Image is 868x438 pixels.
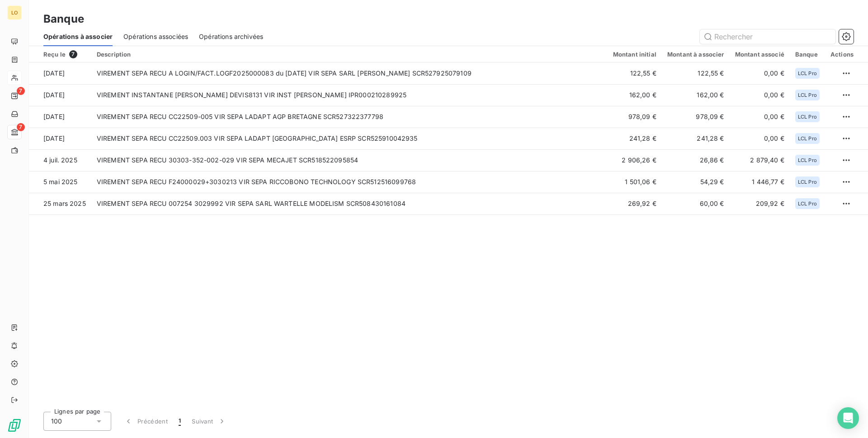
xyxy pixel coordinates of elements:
span: Opérations à associer [43,32,113,41]
td: 162,00 € [662,84,730,106]
td: 54,29 € [662,171,730,193]
td: VIREMENT SEPA RECU 007254 3029992 VIR SEPA SARL WARTELLE MODELISM SCR508430161084 [91,193,608,214]
td: VIREMENT SEPA RECU 30303-352-002-029 VIR SEPA MECAJET SCR518522095854 [91,149,608,171]
td: 1 446,77 € [730,171,790,193]
td: 25 mars 2025 [29,193,91,214]
span: 100 [51,417,62,426]
div: Banque [795,51,820,58]
div: Reçu le [43,50,86,58]
td: 122,55 € [662,62,730,84]
span: 7 [17,123,25,131]
td: 2 906,26 € [608,149,662,171]
td: 0,00 € [730,62,790,84]
td: [DATE] [29,62,91,84]
td: 209,92 € [730,193,790,214]
span: 7 [17,87,25,95]
td: VIREMENT SEPA RECU CC22509-005 VIR SEPA LADAPT AGP BRETAGNE SCR527322377798 [91,106,608,128]
td: VIREMENT INSTANTANE [PERSON_NAME] DEVIS8131 VIR INST [PERSON_NAME] IPR000210289925 [91,84,608,106]
span: LCL Pro [798,179,817,185]
td: 0,00 € [730,106,790,128]
td: [DATE] [29,84,91,106]
span: LCL Pro [798,71,817,76]
span: LCL Pro [798,114,817,119]
button: Suivant [186,412,232,431]
td: 241,28 € [608,128,662,149]
td: 978,09 € [608,106,662,128]
div: Actions [830,51,854,58]
td: 5 mai 2025 [29,171,91,193]
td: VIREMENT SEPA RECU A LOGIN/FACT.LOGF2025000083 du [DATE] VIR SEPA SARL [PERSON_NAME] SCR527925079109 [91,62,608,84]
span: LCL Pro [798,157,817,163]
img: Logo LeanPay [7,418,22,433]
span: Opérations associées [123,32,188,41]
td: 978,09 € [662,106,730,128]
span: LCL Pro [798,136,817,141]
td: 60,00 € [662,193,730,214]
td: 4 juil. 2025 [29,149,91,171]
td: 122,55 € [608,62,662,84]
td: VIREMENT SEPA RECU CC22509.003 VIR SEPA LADAPT [GEOGRAPHIC_DATA] ESRP SCR525910042935 [91,128,608,149]
span: Opérations archivées [199,32,263,41]
span: LCL Pro [798,201,817,206]
div: Montant à associer [667,51,724,58]
td: 0,00 € [730,128,790,149]
td: VIREMENT SEPA RECU F24000029+3030213 VIR SEPA RICCOBONO TECHNOLOGY SCR512516099768 [91,171,608,193]
td: [DATE] [29,106,91,128]
input: Rechercher [700,29,835,44]
div: LO [7,5,22,20]
td: 26,86 € [662,149,730,171]
div: Montant associé [735,51,784,58]
h3: Banque [43,11,84,27]
span: LCL Pro [798,92,817,98]
td: 2 879,40 € [730,149,790,171]
td: 162,00 € [608,84,662,106]
span: 7 [69,50,77,58]
td: 0,00 € [730,84,790,106]
td: 1 501,06 € [608,171,662,193]
button: Précédent [118,412,173,431]
td: 241,28 € [662,128,730,149]
span: 1 [179,417,181,426]
div: Description [97,51,602,58]
div: Montant initial [613,51,656,58]
td: 269,92 € [608,193,662,214]
button: 1 [173,412,186,431]
div: Open Intercom Messenger [837,407,859,429]
td: [DATE] [29,128,91,149]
